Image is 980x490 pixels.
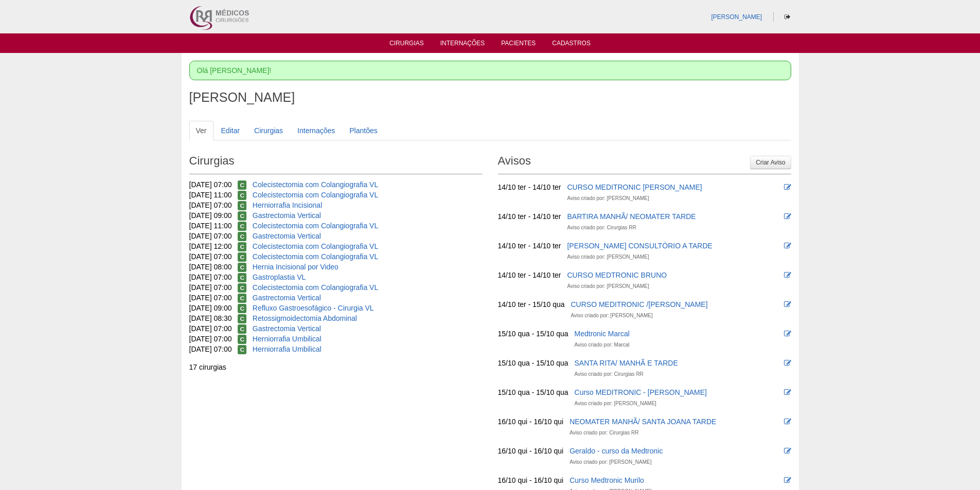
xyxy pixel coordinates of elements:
[498,416,564,427] div: 16/10 qui - 16/10 qui
[238,263,246,272] span: Confirmada
[189,345,232,353] span: [DATE] 07:00
[253,232,321,240] a: Gastrectomia Vertical
[238,211,246,221] span: Confirmada
[498,475,564,485] div: 16/10 qui - 16/10 qui
[750,156,791,169] a: Criar Aviso
[569,447,663,455] a: Geraldo - curso da Medtronic
[238,201,246,210] span: Confirmada
[253,201,322,209] a: Herniorrafia Incisional
[253,211,321,220] a: Gastrectomia Vertical
[569,476,644,484] a: Curso Medtronic Murilo
[189,314,232,322] span: [DATE] 08:30
[253,191,378,199] a: Colecistectomia com Colangiografia VL
[215,121,247,140] a: Editar
[567,193,649,204] div: Aviso criado por: [PERSON_NAME]
[784,359,791,367] i: Editar
[567,271,667,279] a: CURSO MEDTRONIC BRUNO
[189,324,232,333] span: [DATE] 07:00
[189,151,483,174] h2: Cirurgias
[253,263,338,271] a: Hernia Incisional por Video
[784,184,791,191] i: Editar
[189,283,232,292] span: [DATE] 07:00
[784,330,791,337] i: Editar
[189,91,791,104] h1: [PERSON_NAME]
[501,40,536,50] a: Pacientes
[238,304,246,313] span: Confirmada
[253,180,378,189] a: Colecistectomia com Colangiografia VL
[253,294,321,302] a: Gastrectomia Vertical
[389,40,424,50] a: Cirurgias
[238,242,246,251] span: Confirmada
[253,345,322,353] a: Herniorrafia Umbilical
[711,13,762,21] a: [PERSON_NAME]
[440,40,485,50] a: Internações
[571,300,708,308] a: CURSO MEDITRONIC /[PERSON_NAME]
[238,252,246,262] span: Confirmada
[569,418,716,426] a: NEOMATER MANHÃ/ SANTA JOANA TARDE
[498,299,565,310] div: 14/10 ter - 15/10 qua
[189,201,232,209] span: [DATE] 07:00
[784,447,791,455] i: Editar
[569,457,651,467] div: Aviso criado por: [PERSON_NAME]
[189,294,232,302] span: [DATE] 07:00
[552,40,591,50] a: Cadastros
[571,311,653,321] div: Aviso criado por: [PERSON_NAME]
[238,222,246,231] span: Confirmada
[575,330,630,338] a: Medtronic Marcal
[238,314,246,323] span: Confirmada
[238,345,246,354] span: Confirmada
[189,232,232,240] span: [DATE] 07:00
[575,388,707,396] a: Curso MEDITRONIC - [PERSON_NAME]
[253,242,378,250] a: Colecistectomia com Colangiografia VL
[784,271,791,279] i: Editar
[253,252,378,261] a: Colecistectomia com Colangiografia VL
[189,61,791,80] div: Olá [PERSON_NAME]!
[575,369,644,379] div: Aviso criado por: Cirurgias RR
[189,252,232,261] span: [DATE] 07:00
[189,180,232,189] span: [DATE] 07:00
[291,121,342,140] a: Internações
[567,242,712,250] a: [PERSON_NAME] CONSULTÓRIO A TARDE
[238,232,246,241] span: Confirmada
[784,418,791,425] i: Editar
[567,223,636,233] div: Aviso criado por: Cirurgias RR
[567,252,649,262] div: Aviso criado por: [PERSON_NAME]
[785,14,790,20] i: Sair
[238,335,246,344] span: Confirmada
[247,121,290,140] a: Cirurgias
[498,151,791,174] h2: Avisos
[189,222,232,230] span: [DATE] 11:00
[498,329,568,339] div: 15/10 qua - 15/10 qua
[253,335,322,343] a: Herniorrafia Umbilical
[253,314,357,322] a: Retossigmoidectomia Abdominal
[238,273,246,282] span: Confirmada
[567,183,702,191] a: CURSO MEDITRONIC [PERSON_NAME]
[575,398,656,409] div: Aviso criado por: [PERSON_NAME]
[343,121,384,140] a: Plantões
[189,242,232,250] span: [DATE] 12:00
[189,362,483,372] div: 17 cirurgias
[498,358,568,368] div: 15/10 qua - 15/10 qua
[253,304,374,312] a: Refluxo Gastroesofágico - Cirurgia VL
[498,387,568,397] div: 15/10 qua - 15/10 qua
[189,121,213,140] a: Ver
[567,212,696,221] a: BARTIRA MANHÃ/ NEOMATER TARDE
[575,340,630,350] div: Aviso criado por: Marcal
[189,263,232,271] span: [DATE] 08:00
[784,242,791,249] i: Editar
[253,324,321,333] a: Gastrectomia Vertical
[238,191,246,200] span: Confirmada
[253,273,306,281] a: Gastroplastia VL
[238,180,246,190] span: Confirmada
[498,241,561,251] div: 14/10 ter - 14/10 ter
[189,191,232,199] span: [DATE] 11:00
[189,304,232,312] span: [DATE] 09:00
[784,213,791,220] i: Editar
[253,283,378,292] a: Colecistectomia com Colangiografia VL
[498,446,564,456] div: 16/10 qui - 16/10 qui
[238,294,246,303] span: Confirmada
[253,222,378,230] a: Colecistectomia com Colangiografia VL
[238,324,246,334] span: Confirmada
[238,283,246,293] span: Confirmada
[498,182,561,192] div: 14/10 ter - 14/10 ter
